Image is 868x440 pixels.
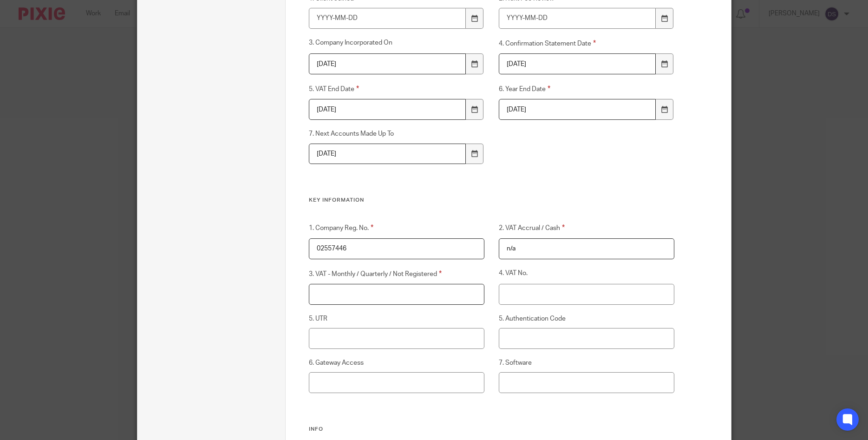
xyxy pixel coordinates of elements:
[499,99,656,120] input: Use the arrow keys to pick a date
[309,8,466,29] input: YYYY-MM-DD
[499,38,674,49] label: 4. Confirmation Statement Date
[309,144,466,164] input: YYYY-MM-DD
[309,84,484,94] label: 5. VAT End Date
[309,426,674,433] h3: Info
[499,358,674,368] label: 7. Software
[309,197,674,204] h3: Key Information
[309,99,466,120] input: Use the arrow keys to pick a date
[499,8,656,29] input: YYYY-MM-DD
[309,358,484,368] label: 6. Gateway Access
[309,314,484,323] label: 5. UTR
[499,223,674,233] label: 2. VAT Accrual / Cash
[309,38,484,49] label: 3. Company Incorporated On
[309,129,484,138] label: 7. Next Accounts Made Up To
[309,269,484,279] label: 3. VAT - Monthly / Quarterly / Not Registered
[309,223,484,233] label: 1. Company Reg. No.
[499,53,656,74] input: YYYY-MM-DD
[499,269,674,279] label: 4. VAT No.
[499,84,674,94] label: 6. Year End Date
[499,314,674,323] label: 5. Authentication Code
[309,53,466,74] input: YYYY-MM-DD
